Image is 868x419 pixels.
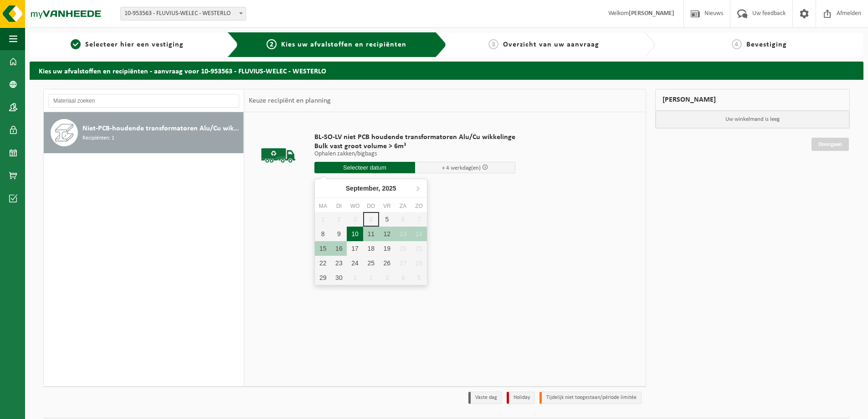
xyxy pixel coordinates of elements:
div: 1 [347,270,363,285]
div: 12 [379,227,395,241]
div: 9 [331,227,347,241]
div: 24 [347,256,363,270]
li: Vaste dag [468,392,502,404]
div: di [331,202,347,211]
div: 22 [315,256,331,270]
span: Bulk vast groot volume > 6m³ [314,142,515,151]
span: Kies uw afvalstoffen en recipiënten [281,41,406,48]
div: zo [411,202,427,211]
span: Bevestiging [746,41,787,48]
h2: Kies uw afvalstoffen en recipiënten - aanvraag voor 10-953563 - FLUVIUS-WELEC - WESTERLO [30,62,863,79]
div: 15 [315,241,331,256]
input: Selecteer datum [314,162,415,173]
span: Overzicht van uw aanvraag [503,41,599,48]
div: 19 [379,241,395,256]
div: 10 [347,227,363,241]
div: 23 [331,256,347,270]
i: 2025 [382,185,396,191]
div: 16 [331,241,347,256]
div: 3 [379,270,395,285]
div: do [363,202,379,211]
a: 1Selecteer hier een vestiging [34,39,220,50]
a: Doorgaan [812,138,849,151]
span: 10-953563 - FLUVIUS-WELEC - WESTERLO [120,7,246,21]
li: Tijdelijk niet toegestaan/période limitée [539,392,642,404]
div: [PERSON_NAME] [655,89,850,111]
span: 2 [267,39,277,49]
p: Uw winkelmand is leeg [656,111,850,128]
div: September, [342,181,400,196]
p: Ophalen zakken/bigbags [314,151,515,157]
span: 1 [71,39,81,49]
div: ma [315,202,331,211]
div: 26 [379,256,395,270]
span: 4 [732,39,742,49]
span: Recipiënten: 1 [82,134,114,143]
div: 30 [331,270,347,285]
div: 8 [315,227,331,241]
div: 29 [315,270,331,285]
strong: [PERSON_NAME] [629,10,674,17]
div: 18 [363,241,379,256]
li: Holiday [507,392,535,404]
div: 17 [347,241,363,256]
div: 11 [363,227,379,241]
button: Niet-PCB-houdende transformatoren Alu/Cu wikkelingen Recipiënten: 1 [44,112,244,153]
div: za [395,202,411,211]
span: BL-SO-LV niet PCB houdende transformatoren Alu/Cu wikkelinge [314,133,515,142]
div: 2 [363,270,379,285]
span: 10-953563 - FLUVIUS-WELEC - WESTERLO [121,7,246,20]
div: wo [347,202,363,211]
span: + 4 werkdag(en) [442,165,481,171]
div: Keuze recipiënt en planning [244,89,335,112]
div: 5 [379,212,395,227]
span: Selecteer hier een vestiging [85,41,184,48]
span: Niet-PCB-houdende transformatoren Alu/Cu wikkelingen [82,123,241,134]
span: 3 [488,39,498,49]
div: vr [379,202,395,211]
div: 25 [363,256,379,270]
input: Materiaal zoeken [48,94,239,108]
